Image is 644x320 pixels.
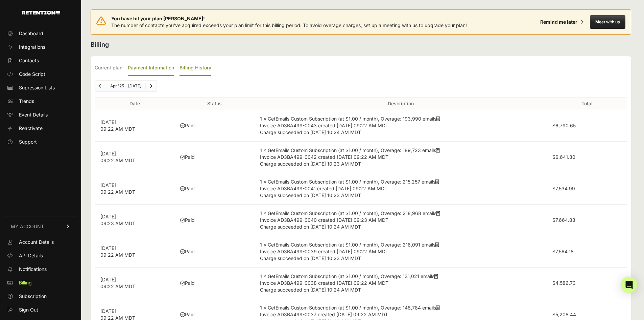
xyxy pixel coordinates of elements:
a: API Details [4,250,77,261]
td: 1 × GetEmails Custom Subscription (at $1.00 / month), Overage: 215,257 emails [255,173,547,205]
label: $7,534.99 [552,186,575,191]
span: Contacts [19,57,39,64]
span: Billing [19,279,32,286]
span: Invoice AD3BA499-0038 created [DATE] 09:22 AM MDT [260,280,388,286]
td: 1 × GetEmails Custom Subscription (at $1.00 / month), Overage: 216,091 emails [255,236,547,268]
span: Charge succeeded on [DATE] 10:24 AM MDT [260,129,361,135]
span: API Details [19,252,43,259]
p: [DATE] 09:23 AM MDT [100,213,169,227]
span: Charge succeeded on [DATE] 10:23 AM MDT [260,192,361,198]
a: Contacts [4,55,77,66]
a: Reactivate [4,123,77,134]
th: Status [175,98,255,110]
label: $7,664.88 [552,217,575,223]
span: Subscription [19,293,47,300]
th: Total [547,98,627,110]
a: Sign Out [4,304,77,315]
label: Payment Information [128,60,174,76]
label: $7,564.18 [552,249,574,254]
span: Supression Lists [19,84,55,91]
img: Retention.com [22,11,60,15]
th: Date [95,98,175,110]
p: [DATE] 09:22 AM MDT [100,276,169,290]
span: Dashboard [19,30,43,37]
span: Notifications [19,266,47,273]
span: Trends [19,98,34,105]
span: Account Details [19,239,54,246]
label: Billing History [180,60,211,76]
span: Sign Out [19,306,38,313]
a: Subscription [4,291,77,302]
span: Charge succeeded on [DATE] 10:23 AM MDT [260,255,361,261]
a: Integrations [4,42,77,52]
label: Current plan [95,60,122,76]
p: [DATE] 09:22 AM MDT [100,119,169,132]
button: Meet with us [590,15,625,29]
a: Account Details [4,237,77,248]
div: Remind me later [540,19,577,25]
span: Integrations [19,44,45,50]
span: Charge succeeded on [DATE] 10:24 AM MDT [260,224,361,230]
label: $5,208.44 [552,312,576,317]
a: Event Details [4,109,77,120]
td: Paid [175,173,255,205]
td: Paid [175,142,255,173]
p: [DATE] 09:22 AM MDT [100,150,169,164]
div: Open Intercom Messenger [621,277,637,293]
label: $6,790.65 [552,123,576,128]
li: Apr '25 - [DATE] [106,83,145,89]
a: MY ACCOUNT [4,216,77,237]
td: Paid [175,236,255,268]
a: Notifications [4,264,77,275]
td: Paid [175,205,255,236]
td: 1 × GetEmails Custom Subscription (at $1.00 / month), Overage: 189,723 emails [255,142,547,173]
span: Event Details [19,111,48,118]
td: 1 × GetEmails Custom Subscription (at $1.00 / month), Overage: 218,968 emails [255,205,547,236]
td: Paid [175,268,255,299]
span: Invoice AD3BA499-0043 created [DATE] 09:22 AM MDT [260,123,388,128]
a: Support [4,136,77,147]
a: Billing [4,277,77,288]
a: Supression Lists [4,82,77,93]
span: Invoice AD3BA499-0042 created [DATE] 09:22 AM MDT [260,154,388,160]
label: $4,586.73 [552,280,576,286]
span: Charge succeeded on [DATE] 10:23 AM MDT [260,161,361,167]
td: 1 × GetEmails Custom Subscription (at $1.00 / month), Overage: 131,021 emails [255,268,547,299]
td: 1 × GetEmails Custom Subscription (at $1.00 / month), Overage: 193,990 emails [255,110,547,142]
span: Code Script [19,71,45,78]
span: You have hit your plan [PERSON_NAME]! [111,15,467,22]
span: Invoice AD3BA499-0040 created [DATE] 09:23 AM MDT [260,217,388,223]
span: MY ACCOUNT [11,223,44,230]
span: Invoice AD3BA499-0039 created [DATE] 09:22 AM MDT [260,249,388,254]
span: Support [19,138,37,145]
a: Code Script [4,69,77,80]
a: Dashboard [4,28,77,39]
a: Trends [4,96,77,107]
span: Charge succeeded on [DATE] 10:24 AM MDT [260,287,361,293]
td: Paid [175,110,255,142]
a: Previous [95,81,106,91]
button: Remind me later [538,16,586,28]
label: $6,641.30 [552,154,575,160]
span: Invoice AD3BA499-0037 created [DATE] 09:22 AM MDT [260,312,388,317]
h2: Billing [91,40,631,49]
p: [DATE] 09:22 AM MDT [100,182,169,195]
span: Reactivate [19,125,43,132]
span: Invoice AD3BA499-0041 created [DATE] 09:22 AM MDT [260,186,387,191]
th: Description [255,98,547,110]
a: Next [146,81,157,91]
span: The number of contacts you've acquired exceeds your plan limit for this billing period. To avoid ... [111,22,467,28]
p: [DATE] 09:22 AM MDT [100,245,169,258]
